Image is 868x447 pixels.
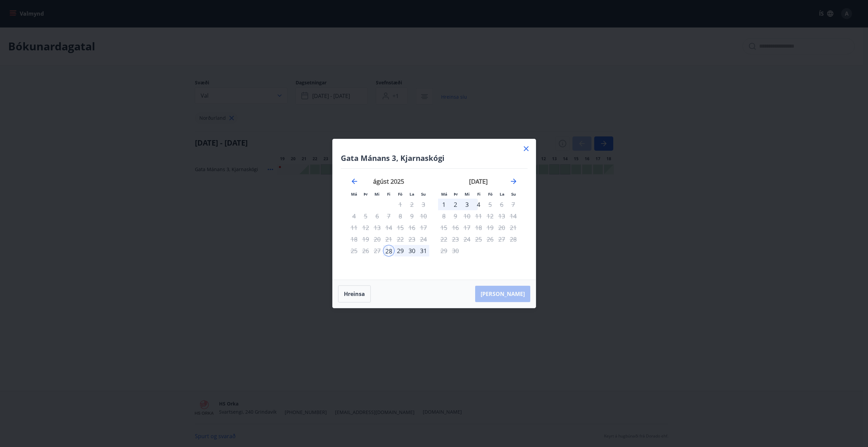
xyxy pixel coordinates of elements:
td: Not available. laugardagur, 23. ágúst 2025 [406,233,418,245]
td: Not available. mánudagur, 8. september 2025 [438,210,450,222]
td: Not available. mánudagur, 29. september 2025 [438,245,450,256]
td: Not available. fimmtudagur, 14. ágúst 2025 [383,222,395,233]
small: Su [421,192,426,197]
small: Þr [364,192,368,197]
td: Not available. mánudagur, 18. ágúst 2025 [348,233,360,245]
td: Not available. sunnudagur, 21. september 2025 [507,222,519,233]
td: Not available. þriðjudagur, 12. ágúst 2025 [360,222,371,233]
small: Má [441,192,447,197]
button: Hreinsa [338,285,371,302]
td: Not available. föstudagur, 12. september 2025 [484,210,496,222]
td: Not available. fimmtudagur, 21. ágúst 2025 [383,233,395,245]
td: Not available. fimmtudagur, 11. september 2025 [473,210,484,222]
h4: Gata Mánans 3, Kjarnaskógi [341,153,528,163]
td: Not available. föstudagur, 1. ágúst 2025 [395,199,406,210]
td: Not available. laugardagur, 2. ágúst 2025 [406,199,418,210]
td: Not available. sunnudagur, 7. september 2025 [507,199,519,210]
td: Not available. laugardagur, 20. september 2025 [496,222,507,233]
td: Choose mánudagur, 1. september 2025 as your check-out date. It’s available. [438,199,450,210]
small: Þr [454,192,458,197]
td: Not available. sunnudagur, 28. september 2025 [507,233,519,245]
td: Choose föstudagur, 29. ágúst 2025 as your check-out date. It’s available. [395,245,406,256]
div: Move backward to switch to the previous month. [350,177,358,185]
td: Not available. mánudagur, 11. ágúst 2025 [348,222,360,233]
div: Move forward to switch to the next month. [510,177,518,185]
div: 2 [450,199,461,210]
td: Not available. laugardagur, 13. september 2025 [496,210,507,222]
td: Not available. sunnudagur, 17. ágúst 2025 [418,222,429,233]
td: Choose miðvikudagur, 3. september 2025 as your check-out date. It’s available. [461,199,473,210]
td: Not available. föstudagur, 8. ágúst 2025 [395,210,406,222]
td: Not available. fimmtudagur, 7. ágúst 2025 [383,210,395,222]
small: Má [351,192,357,197]
td: Not available. laugardagur, 27. september 2025 [496,233,507,245]
td: Not available. laugardagur, 16. ágúst 2025 [406,222,418,233]
td: Not available. föstudagur, 19. september 2025 [484,222,496,233]
td: Not available. miðvikudagur, 27. ágúst 2025 [371,245,383,256]
div: 29 [395,245,406,256]
div: 30 [406,245,418,256]
td: Choose þriðjudagur, 2. september 2025 as your check-out date. It’s available. [450,199,461,210]
td: Not available. föstudagur, 15. ágúst 2025 [395,222,406,233]
td: Not available. fimmtudagur, 18. september 2025 [473,222,484,233]
td: Not available. sunnudagur, 14. september 2025 [507,210,519,222]
td: Not available. miðvikudagur, 10. september 2025 [461,210,473,222]
small: Fi [477,192,481,197]
td: Not available. miðvikudagur, 20. ágúst 2025 [371,233,383,245]
td: Choose fimmtudagur, 4. september 2025 as your check-out date. It’s available. [473,199,484,210]
small: Su [511,192,516,197]
td: Not available. miðvikudagur, 13. ágúst 2025 [371,222,383,233]
td: Not available. mánudagur, 22. september 2025 [438,233,450,245]
small: Mi [465,192,470,197]
small: Fi [387,192,390,197]
td: Not available. laugardagur, 6. september 2025 [496,199,507,210]
div: Aðeins útritun í boði [473,199,484,210]
td: Choose laugardagur, 30. ágúst 2025 as your check-out date. It’s available. [406,245,418,256]
td: Not available. miðvikudagur, 17. september 2025 [461,222,473,233]
div: 28 [383,245,395,256]
div: 31 [418,245,429,256]
small: La [410,192,414,197]
td: Not available. sunnudagur, 10. ágúst 2025 [418,210,429,222]
td: Not available. þriðjudagur, 5. ágúst 2025 [360,210,371,222]
small: Mi [374,192,380,197]
div: Aðeins útritun í boði [473,233,484,245]
small: Fö [398,192,402,197]
td: Not available. þriðjudagur, 9. september 2025 [450,210,461,222]
td: Not available. mánudagur, 4. ágúst 2025 [348,210,360,222]
td: Not available. laugardagur, 9. ágúst 2025 [406,210,418,222]
td: Not available. miðvikudagur, 24. september 2025 [461,233,473,245]
small: La [500,192,504,197]
td: Not available. þriðjudagur, 19. ágúst 2025 [360,233,371,245]
td: Not available. sunnudagur, 24. ágúst 2025 [418,233,429,245]
td: Not available. sunnudagur, 3. ágúst 2025 [418,199,429,210]
div: Aðeins útritun í boði [484,222,496,233]
td: Not available. þriðjudagur, 23. september 2025 [450,233,461,245]
div: 1 [438,199,450,210]
td: Not available. föstudagur, 5. september 2025 [484,199,496,210]
td: Not available. þriðjudagur, 26. ágúst 2025 [360,245,371,256]
td: Selected as start date. fimmtudagur, 28. ágúst 2025 [383,245,395,256]
td: Not available. mánudagur, 15. september 2025 [438,222,450,233]
strong: ágúst 2025 [373,177,404,185]
div: Calendar [341,169,528,271]
td: Not available. fimmtudagur, 25. september 2025 [473,233,484,245]
small: Fö [488,192,493,197]
td: Not available. föstudagur, 22. ágúst 2025 [395,233,406,245]
td: Not available. föstudagur, 26. september 2025 [484,233,496,245]
td: Not available. miðvikudagur, 6. ágúst 2025 [371,210,383,222]
td: Not available. mánudagur, 25. ágúst 2025 [348,245,360,256]
div: 3 [461,199,473,210]
strong: [DATE] [469,177,488,185]
td: Not available. þriðjudagur, 30. september 2025 [450,245,461,256]
td: Not available. þriðjudagur, 16. september 2025 [450,222,461,233]
td: Choose sunnudagur, 31. ágúst 2025 as your check-out date. It’s available. [418,245,429,256]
